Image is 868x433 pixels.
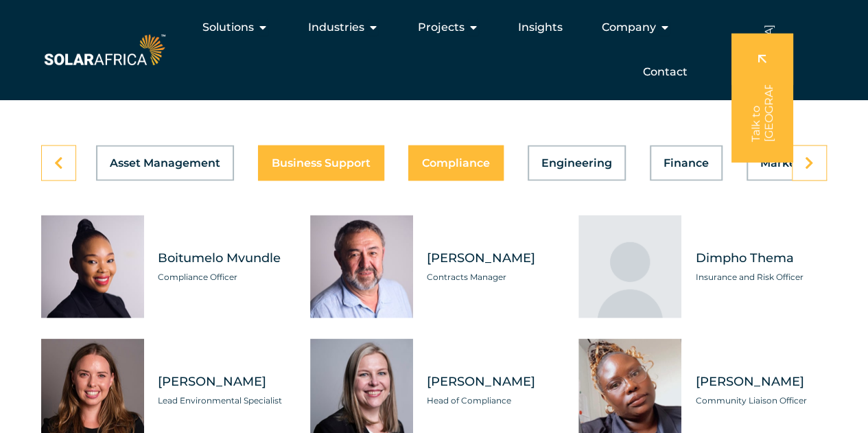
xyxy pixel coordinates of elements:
a: Insights [517,19,562,36]
span: Head of Compliance [427,393,559,407]
span: Projects [417,19,464,36]
div: Menu Toggle [168,14,698,86]
span: Dimpho Thema [695,249,827,266]
nav: Menu [168,14,698,86]
span: [PERSON_NAME] [695,373,827,390]
span: Business Support [272,157,371,168]
span: Finance [664,157,709,168]
span: Compliance Officer [158,270,290,283]
span: Boitumelo Mvundle [158,249,290,266]
span: Community Liaison Officer [695,393,827,407]
span: Industries [307,19,364,36]
span: [PERSON_NAME] [158,373,290,390]
span: Engineering [541,157,612,168]
span: [PERSON_NAME] [427,249,559,266]
span: Insurance and Risk Officer [695,270,827,283]
span: Asset Management [110,157,220,168]
span: Lead Environmental Specialist [158,393,290,407]
span: Contracts Manager [427,270,559,283]
span: Company [601,19,655,36]
span: Marketing [760,157,819,168]
span: [PERSON_NAME] [427,373,559,390]
a: Contact [642,64,687,80]
span: Compliance [422,157,490,168]
span: Solutions [202,19,254,36]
